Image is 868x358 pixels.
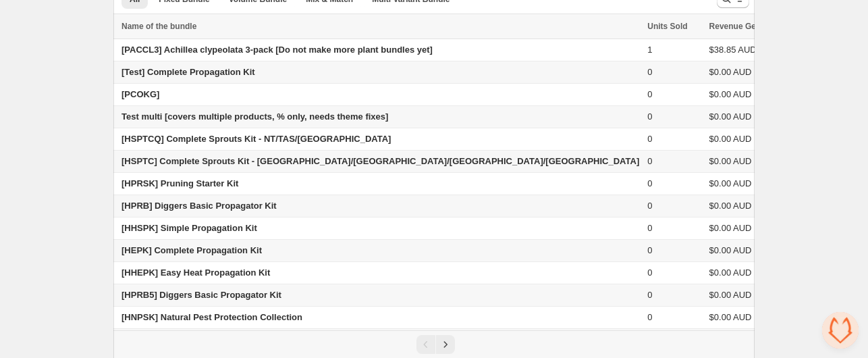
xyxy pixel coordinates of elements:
[647,134,652,144] span: 0
[121,20,639,33] div: Name of the bundle
[709,156,752,166] span: $0.00 AUD
[647,223,652,233] span: 0
[647,178,652,188] span: 0
[121,245,262,255] span: [HEPK] Complete Propagation Kit
[709,45,757,55] span: $38.85 AUD
[647,245,652,255] span: 0
[121,156,639,166] span: [HSPTC] Complete Sprouts Kit - [GEOGRAPHIC_DATA]/[GEOGRAPHIC_DATA]/[GEOGRAPHIC_DATA]/[GEOGRAPHIC_...
[709,134,752,144] span: $0.00 AUD
[709,267,752,278] span: $0.00 AUD
[121,178,238,188] span: [HPRSK] Pruning Starter Kit
[709,67,752,77] span: $0.00 AUD
[709,20,799,33] button: Revenue Generated
[647,20,701,33] button: Units Sold
[647,312,652,322] span: 0
[647,156,652,166] span: 0
[709,223,752,233] span: $0.00 AUD
[647,201,652,211] span: 0
[709,20,786,33] span: Revenue Generated
[436,335,455,354] button: Next
[121,312,302,322] span: [HNPSK] Natural Pest Protection Collection
[647,67,652,77] span: 0
[709,89,752,99] span: $0.00 AUD
[121,111,388,122] span: Test multi [covers multiple products, % only, needs theme fixes]
[647,20,687,33] span: Units Sold
[121,223,257,233] span: [HHSPK] Simple Propagation Kit
[709,178,752,188] span: $0.00 AUD
[121,67,255,77] span: [Test] Complete Propagation Kit
[121,201,277,211] span: [HPRB] Diggers Basic Propagator Kit
[709,201,752,211] span: $0.00 AUD
[121,267,270,278] span: [HHEPK] Easy Heat Propagation Kit
[647,267,652,278] span: 0
[647,89,652,99] span: 0
[709,245,752,255] span: $0.00 AUD
[647,290,652,300] span: 0
[709,312,752,322] span: $0.00 AUD
[121,89,159,99] span: [PCOKG]
[121,134,391,144] span: [HSPTCQ] Complete Sprouts Kit - NT/TAS/[GEOGRAPHIC_DATA]
[121,45,433,55] span: [PACCL3] Achillea clypeolata 3-pack [Do not make more plant bundles yet]
[709,111,752,122] span: $0.00 AUD
[647,111,652,122] span: 0
[647,45,652,55] span: 1
[121,290,281,300] span: [HPRB5] Diggers Basic Propagator Kit
[822,312,859,349] div: Open chat
[709,290,752,300] span: $0.00 AUD
[113,330,755,358] nav: Pagination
